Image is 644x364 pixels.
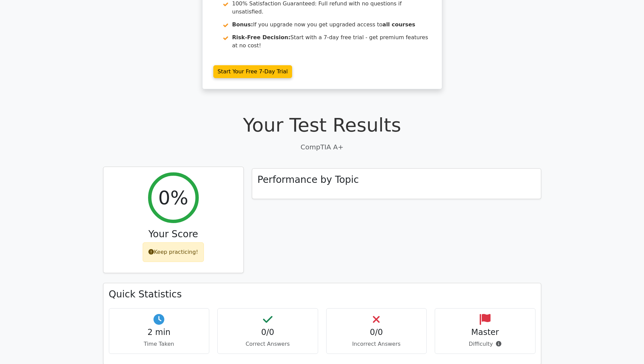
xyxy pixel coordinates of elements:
[103,142,541,152] p: CompTIA A+
[115,340,204,348] p: Time Taken
[332,327,421,337] h4: 0/0
[223,327,312,337] h4: 0/0
[258,174,359,186] h3: Performance by Topic
[332,340,421,348] p: Incorrect Answers
[223,340,312,348] p: Correct Answers
[109,289,535,300] h3: Quick Statistics
[143,242,204,262] div: Keep practicing!
[440,340,530,348] p: Difficulty
[115,327,204,337] h4: 2 min
[440,327,530,337] h4: Master
[103,114,541,136] h1: Your Test Results
[109,228,238,240] h3: Your Score
[213,65,292,78] a: Start Your Free 7-Day Trial
[158,186,188,209] h2: 0%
